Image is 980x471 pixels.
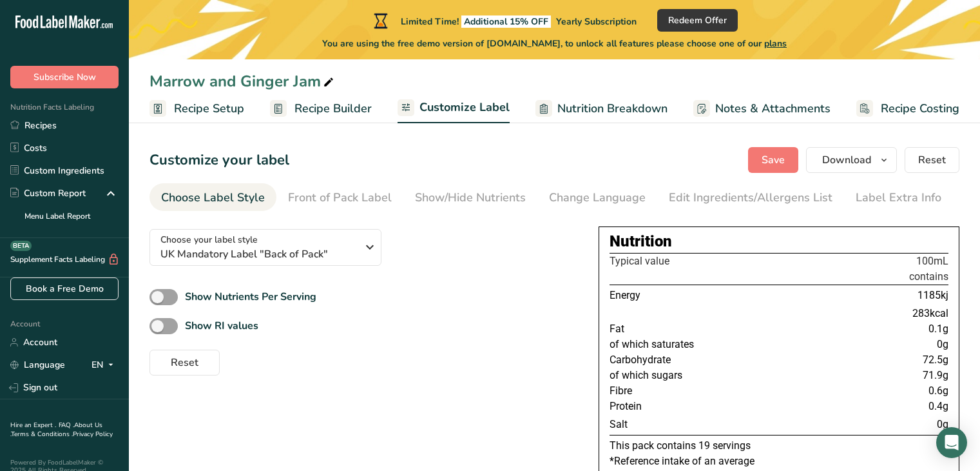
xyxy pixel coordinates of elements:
[610,337,698,352] td: of which saturates
[937,418,948,430] span: 0g
[160,246,357,262] span: UK Mandatory Label "Back of Pack"
[149,94,244,123] a: Recipe Setup
[715,100,831,117] span: Notes & Attachments
[610,285,698,306] td: Energy
[185,290,316,304] b: Show Nutrients Per Serving
[610,438,948,454] p: This pack contains 19 servings
[669,189,832,206] div: Edit Ingredients/Allergens List
[610,399,698,414] td: Protein
[419,99,510,116] span: Customize Label
[657,9,738,32] button: Redeem Offer
[160,233,258,246] span: Choose your label style
[34,70,96,84] span: Subscribe Now
[881,100,959,117] span: Recipe Costing
[856,94,959,123] a: Recipe Costing
[668,14,727,27] span: Redeem Offer
[149,70,336,93] div: Marrow and Ginger Jam
[928,385,948,397] span: 0.6g
[288,189,392,206] div: Front of Pack Label
[174,100,244,117] span: Recipe Setup
[918,289,948,301] span: 1185kj
[557,100,668,117] span: Nutrition Breakdown
[10,354,65,376] a: Language
[149,150,289,171] h1: Customize your label
[59,421,74,430] a: FAQ .
[185,319,258,333] b: Show RI values
[610,352,698,368] td: Carbohydrate
[10,421,102,439] a: About Us .
[415,189,526,206] div: Show/Hide Nutrients
[322,37,787,50] span: You are using the free demo version of [DOMAIN_NAME], to unlock all features please choose one of...
[556,15,637,28] span: Yearly Subscription
[937,338,948,350] span: 0g
[610,254,698,285] th: Typical value
[923,354,948,366] span: 72.5g
[912,307,948,319] span: 283kcal
[10,241,32,251] div: BETA
[698,254,948,285] th: 100mL contains
[918,152,946,168] span: Reset
[161,189,265,206] div: Choose Label Style
[610,321,698,337] td: Fat
[10,186,86,200] div: Custom Report
[762,152,785,168] span: Save
[928,323,948,335] span: 0.1g
[91,357,119,373] div: EN
[270,94,372,123] a: Recipe Builder
[10,66,119,88] button: Subscribe Now
[549,189,646,206] div: Change Language
[73,430,113,439] a: Privacy Policy
[905,147,959,173] button: Reset
[610,414,698,436] td: Salt
[764,37,787,50] span: plans
[398,93,510,124] a: Customize Label
[171,355,198,370] span: Reset
[610,230,948,253] div: Nutrition
[610,368,698,383] td: of which sugars
[856,189,941,206] div: Label Extra Info
[11,430,73,439] a: Terms & Conditions .
[923,369,948,381] span: 71.9g
[822,152,871,168] span: Download
[928,400,948,412] span: 0.4g
[10,421,56,430] a: Hire an Expert .
[461,15,551,28] span: Additional 15% OFF
[371,13,637,28] div: Limited Time!
[693,94,831,123] a: Notes & Attachments
[806,147,897,173] button: Download
[149,229,381,266] button: Choose your label style UK Mandatory Label "Back of Pack"
[294,100,372,117] span: Recipe Builder
[535,94,668,123] a: Nutrition Breakdown
[149,350,220,376] button: Reset
[610,383,698,399] td: Fibre
[936,427,967,458] div: Open Intercom Messenger
[10,277,119,300] a: Book a Free Demo
[748,147,798,173] button: Save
